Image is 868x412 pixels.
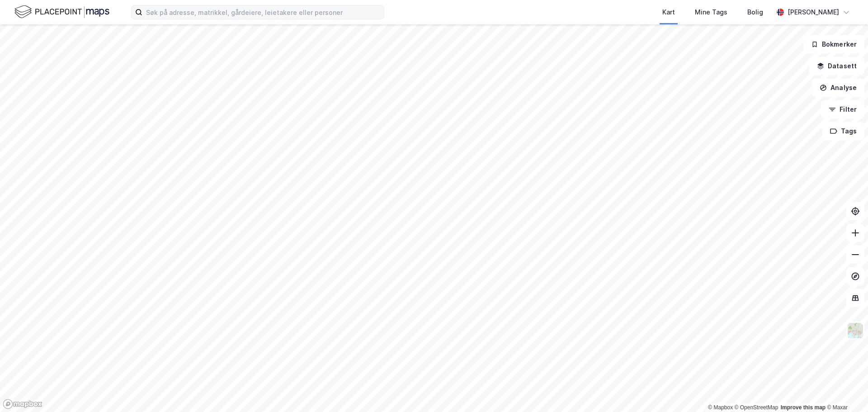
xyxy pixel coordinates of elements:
button: Tags [822,122,864,140]
div: Kontrollprogram for chat [823,369,868,412]
div: Bolig [747,7,763,18]
div: Kart [662,7,675,18]
input: Søk på adresse, matrikkel, gårdeiere, leietakere eller personer [142,5,384,19]
button: Filter [821,100,864,118]
button: Analyse [812,79,864,97]
a: OpenStreetMap [735,404,778,411]
img: logo.f888ab2527a4732fd821a326f86c7f29.svg [14,4,109,20]
button: Datasett [809,57,864,75]
a: Mapbox homepage [3,399,42,409]
button: Bokmerker [803,35,864,53]
div: Mine Tags [695,7,727,18]
a: Improve this map [781,404,826,411]
a: Mapbox [708,404,733,411]
img: Z [847,322,864,339]
div: [PERSON_NAME] [788,7,839,18]
iframe: Chat Widget [823,369,868,412]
